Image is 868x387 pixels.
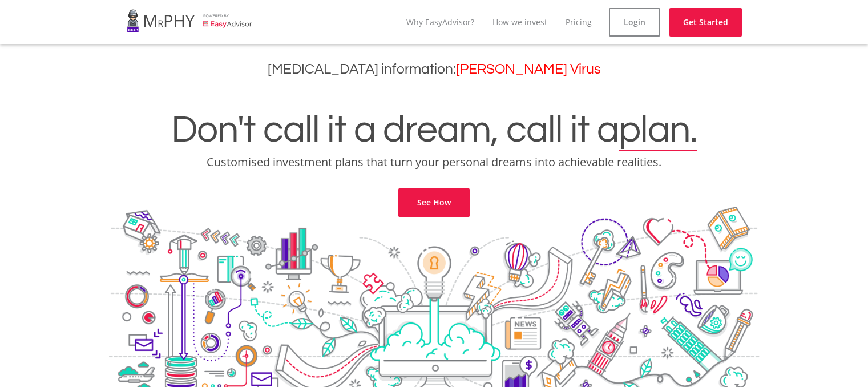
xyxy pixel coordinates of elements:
a: Why EasyAdvisor? [406,17,474,27]
span: plan. [619,111,697,150]
a: Pricing [566,17,592,27]
a: [PERSON_NAME] Virus [456,62,601,76]
a: Get Started [669,8,742,37]
h3: [MEDICAL_DATA] information: [9,61,859,78]
a: See How [398,188,470,217]
a: How we invest [492,17,547,27]
h1: Don't call it a dream, call it a [9,111,859,150]
a: Login [609,8,660,37]
p: Customised investment plans that turn your personal dreams into achievable realities. [9,154,859,170]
